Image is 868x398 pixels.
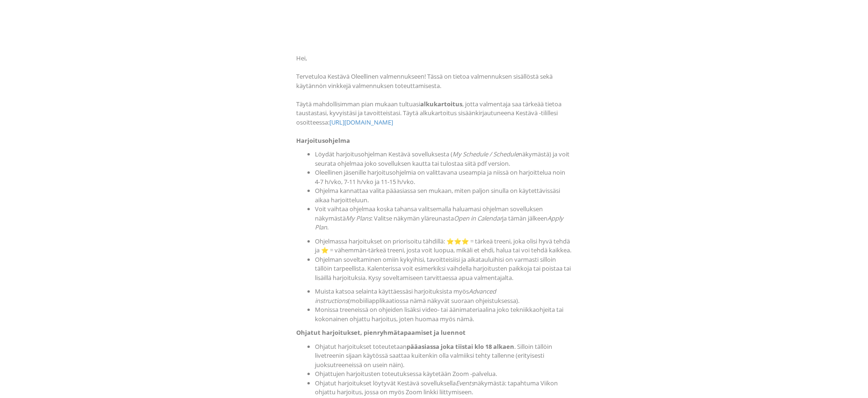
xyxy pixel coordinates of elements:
[315,150,571,168] li: Löydät harjoitusohjelman Kestävä sovelluksesta ( näkymästä) ja voit seurata ohjelmaa joko sovellu...
[315,379,571,397] li: Ohjatut harjoitukset löytyvät Kestävä sovelluksella näkymästä: tapahtuma Viikon ohjattu harjoitus...
[329,118,393,126] a: [URL][DOMAIN_NAME]
[420,100,462,108] b: alkukartoitus
[315,369,571,379] li: Ohjattujen harjoitusten toteutuksessa käytetään Zoom -palvelua.
[315,214,563,232] i: Apply Plan
[315,287,496,305] i: Advanced instructions
[346,214,371,222] i: My Plans
[452,150,518,158] i: My Schedule / Schedule
[454,214,502,222] i: Open in Calendar
[407,342,514,351] b: pääasiassa joka tiistai klo 18 alkaen
[315,168,571,186] li: Oleellinen jäsenille harjoitusohjelmia on valittavana useampia ja niissä on harjoittelua noin 4-7...
[296,328,466,337] b: Ohjatut harjoitukset, pienryhmätapaamiset ja luennot
[296,9,400,44] img: Kestava_white.png
[315,342,571,370] li: Ohjatut harjoitukset toteutetaan . Silloin tällöin livetreenin sijaan käytössä saattaa kuitenkin ...
[296,54,571,145] p: Hei, Tervetuloa Kestävä Oleellinen valmennukseen! Tässä on tietoa valmennuksen sisällöstä sekä kä...
[315,255,571,283] li: Ohjelman soveltaminen omiin kykyihisi, tavoitteisiisi ja aikatauluihisi on varmasti silloin tällö...
[315,237,571,255] li: Ohjelmassa harjoitukset on priorisoitu tähdillä: ⭐️⭐️⭐️ = tärkeä treeni, joka olisi hyvä tehdä ja...
[315,186,571,205] li: Ohjelma kannattaa valita pääasiassa sen mukaan, miten paljon sinulla on käytettävissäsi aikaa har...
[315,287,571,305] li: Muista katsoa selainta käyttäessäsi harjoituksista myös (mobiiliapplikaatiossa nämä näkyvät suora...
[315,305,571,324] li: Monissa treeneissä on ohjeiden lisäksi video- tai äänimateriaalina joko tekniikkaohjeita tai koko...
[315,205,571,232] li: Voit vaihtaa ohjelmaa koska tahansa valitsemalla haluamasi ohjelman sovelluksen näkymästä : Valit...
[456,379,474,387] i: Events
[296,136,350,145] b: Harjoitusohjelma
